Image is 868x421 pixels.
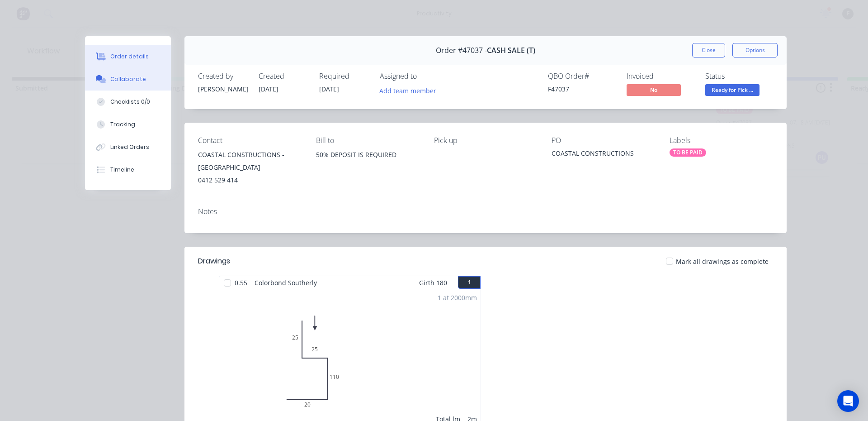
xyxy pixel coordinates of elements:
div: Labels [670,136,773,145]
span: [DATE] [259,85,278,93]
div: Open Intercom Messenger [837,390,859,412]
div: Created by [198,72,248,81]
span: No [627,84,681,96]
div: F47037 [548,84,616,94]
span: Order #47037 - [436,46,487,55]
div: [PERSON_NAME] [198,84,248,94]
div: PO [552,136,655,145]
button: Close [692,43,725,57]
span: Colorbond Southerly [251,276,321,289]
button: 1 [458,276,481,289]
button: Options [732,43,778,57]
button: Timeline [85,158,171,181]
span: [DATE] [319,85,339,93]
button: Checklists 0/0 [85,91,171,113]
div: COASTAL CONSTRUCTIONS - [GEOGRAPHIC_DATA]0412 529 414 [198,148,302,187]
div: Created [259,72,308,81]
span: Mark all drawings as complete [676,257,769,266]
div: Notes [198,207,773,216]
div: TO BE PAID [670,148,706,157]
div: Drawings [198,256,230,267]
div: Contact [198,136,302,145]
div: Assigned to [380,72,470,81]
div: 50% DEPOSIT IS REQUIRED [316,148,420,161]
div: Required [319,72,369,81]
div: COASTAL CONSTRUCTIONS [552,148,655,161]
div: 50% DEPOSIT IS REQUIRED [316,148,420,177]
div: Timeline [110,166,134,174]
span: Ready for Pick ... [705,84,759,96]
div: Collaborate [110,75,146,83]
button: Linked Orders [85,136,171,158]
div: Linked Orders [110,143,149,151]
div: Order details [110,53,149,61]
button: Collaborate [85,68,171,91]
div: 1 at 2000mm [438,293,477,302]
div: Status [705,72,773,81]
button: Order details [85,45,171,68]
span: CASH SALE (T) [487,46,535,55]
span: 0.55 [231,276,251,289]
div: Tracking [110,120,135,129]
div: Pick up [434,136,538,145]
span: Girth 180 [419,276,447,289]
div: QBO Order # [548,72,616,81]
button: Ready for Pick ... [705,84,759,98]
button: Add team member [375,84,441,96]
div: COASTAL CONSTRUCTIONS - [GEOGRAPHIC_DATA] [198,148,302,174]
div: Invoiced [627,72,694,81]
button: Add team member [380,84,441,96]
div: 0412 529 414 [198,174,302,187]
div: Bill to [316,136,420,145]
div: Checklists 0/0 [110,98,150,106]
button: Tracking [85,113,171,136]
